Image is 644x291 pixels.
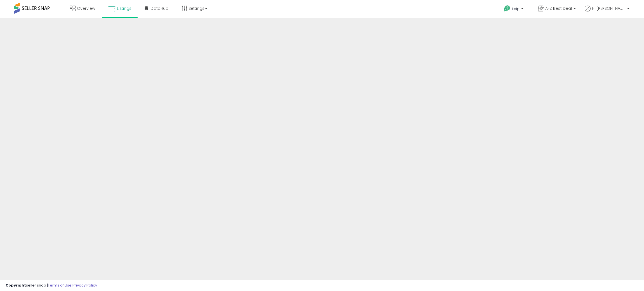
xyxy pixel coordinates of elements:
[512,6,520,11] span: Help
[585,6,629,18] a: Hi [PERSON_NAME]
[499,1,529,18] a: Help
[592,6,626,11] span: Hi [PERSON_NAME]
[504,5,511,12] i: Get Help
[117,6,131,11] span: Listings
[545,6,572,11] span: A-Z Best Deal
[77,6,95,11] span: Overview
[151,6,168,11] span: DataHub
